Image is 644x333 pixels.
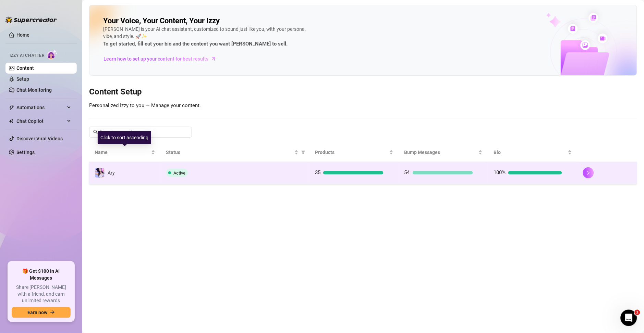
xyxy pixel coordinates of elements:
span: right [586,170,591,175]
h2: Your Voice, Your Content, Your Izzy [103,16,220,26]
span: Share [PERSON_NAME] with a friend, and earn unlimited rewards [12,284,71,304]
img: AI Chatter [47,50,58,60]
span: 🎁 Get $100 in AI Messages [12,268,71,281]
span: thunderbolt [9,105,14,110]
span: arrow-right [50,310,55,315]
span: Personalized Izzy to you — Manage your content. [89,102,201,108]
span: 1 [635,310,640,315]
th: Name [89,143,161,162]
th: Products [309,143,399,162]
span: Products [315,149,388,156]
div: Click to sort ascending [98,131,151,144]
iframe: Intercom live chat [621,310,637,326]
th: Bump Messages [399,143,488,162]
img: Chat Copilot [9,119,13,124]
span: filter [300,147,307,157]
img: ai-chatter-content-library-cLFOSyPT.png [531,5,637,75]
span: 54 [404,169,410,176]
span: Earn now [27,310,47,315]
button: right [583,167,594,178]
span: Ary [108,170,115,176]
span: filter [301,150,305,154]
a: Setup [16,76,29,82]
span: Status [166,149,293,156]
button: Earn nowarrow-right [12,307,71,318]
span: Chat Copilot [16,116,65,127]
a: Chat Monitoring [16,87,52,93]
span: arrow-right [210,55,217,62]
span: 35 [315,169,320,176]
a: Settings [16,150,35,155]
a: Content [16,65,34,71]
div: [PERSON_NAME] is your AI chat assistant, customized to sound just like you, with your persona, vi... [103,26,309,48]
span: Bio [494,149,567,156]
a: Home [16,32,29,38]
strong: To get started, fill out your bio and the content you want [PERSON_NAME] to sell. [103,41,288,47]
a: Learn how to set up your content for best results [103,53,221,64]
span: search [93,130,98,135]
input: Search account [99,128,182,136]
span: Automations [16,102,65,113]
th: Status [161,143,310,162]
span: Active [174,170,186,176]
h3: Content Setup [89,87,637,98]
img: logo-BBDzfeDw.svg [5,16,57,23]
span: Name [95,149,150,156]
img: Ary [95,168,105,178]
span: Bump Messages [404,149,477,156]
span: Learn how to set up your content for best results [104,55,208,63]
span: 100% [494,169,506,176]
th: Bio [488,143,578,162]
a: Discover Viral Videos [16,136,63,141]
span: Izzy AI Chatter [10,52,44,59]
